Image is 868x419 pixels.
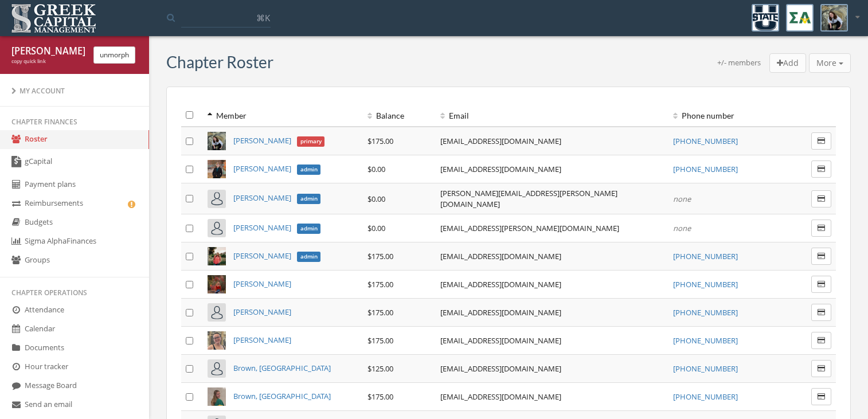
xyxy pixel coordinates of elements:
[673,391,738,402] a: [PHONE_NUMBER]
[440,279,561,289] a: [EMAIL_ADDRESS][DOMAIN_NAME]
[297,224,321,234] span: admin
[367,164,385,174] span: $0.00
[673,307,738,318] a: [PHONE_NUMBER]
[233,163,320,174] a: [PERSON_NAME]admin
[367,307,393,318] span: $175.00
[93,46,135,64] button: unmorph
[233,279,291,289] a: [PERSON_NAME]
[717,57,761,73] div: +/- members
[440,307,561,318] a: [EMAIL_ADDRESS][DOMAIN_NAME]
[233,391,331,401] a: Brown, [GEOGRAPHIC_DATA]
[367,136,393,146] span: $175.00
[440,164,561,174] a: [EMAIL_ADDRESS][DOMAIN_NAME]
[673,251,738,261] a: [PHONE_NUMBER]
[673,363,738,374] a: [PHONE_NUMBER]
[673,164,738,174] a: [PHONE_NUMBER]
[203,104,363,127] th: Member
[233,307,291,317] a: [PERSON_NAME]
[673,223,691,233] em: none
[367,223,385,233] span: $0.00
[256,12,270,24] span: ⌘K
[440,391,561,402] a: [EMAIL_ADDRESS][DOMAIN_NAME]
[673,279,738,289] a: [PHONE_NUMBER]
[367,279,393,289] span: $175.00
[367,194,385,204] span: $0.00
[233,250,291,261] span: [PERSON_NAME]
[367,363,393,374] span: $125.00
[233,163,291,174] span: [PERSON_NAME]
[233,222,291,233] span: [PERSON_NAME]
[440,363,561,374] a: [EMAIL_ADDRESS][DOMAIN_NAME]
[233,250,320,261] a: [PERSON_NAME]admin
[166,53,273,71] h3: Chapter Roster
[297,252,321,262] span: admin
[297,194,321,204] span: admin
[436,104,668,127] th: Email
[11,58,85,65] div: copy quick link
[233,193,320,203] a: [PERSON_NAME]admin
[233,222,320,233] a: [PERSON_NAME]admin
[363,104,436,127] th: Balance
[233,135,291,146] span: [PERSON_NAME]
[440,136,561,146] a: [EMAIL_ADDRESS][DOMAIN_NAME]
[367,251,393,261] span: $175.00
[440,188,617,209] a: [PERSON_NAME][EMAIL_ADDRESS][PERSON_NAME][DOMAIN_NAME]
[11,45,85,58] div: [PERSON_NAME] [PERSON_NAME]
[440,251,561,261] a: [EMAIL_ADDRESS][DOMAIN_NAME]
[297,165,321,175] span: admin
[11,86,138,96] div: My Account
[233,135,324,146] a: [PERSON_NAME]primary
[673,335,738,346] a: [PHONE_NUMBER]
[668,104,777,127] th: Phone number
[673,194,691,204] em: none
[440,335,561,346] a: [EMAIL_ADDRESS][DOMAIN_NAME]
[673,136,738,146] a: [PHONE_NUMBER]
[233,193,291,203] span: [PERSON_NAME]
[367,391,393,402] span: $175.00
[297,136,325,147] span: primary
[440,223,619,233] a: [EMAIL_ADDRESS][PERSON_NAME][DOMAIN_NAME]
[233,335,291,345] a: [PERSON_NAME]
[367,335,393,346] span: $175.00
[233,363,331,373] a: Brown, [GEOGRAPHIC_DATA]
